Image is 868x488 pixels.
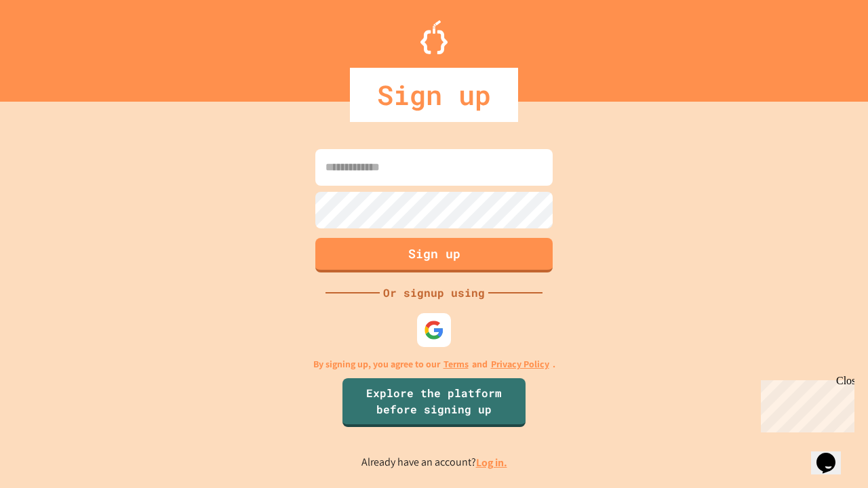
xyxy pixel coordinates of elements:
[424,320,444,340] img: google-icon.svg
[313,357,555,371] p: By signing up, you agree to our and .
[420,20,448,54] img: Logo.svg
[380,285,488,301] div: Or signup using
[443,357,469,371] a: Terms
[755,375,854,432] iframe: chat widget
[350,68,518,122] div: Sign up
[5,5,94,86] div: Chat with us now!Close
[811,434,854,474] iframe: chat widget
[315,238,553,272] button: Sign up
[491,357,549,371] a: Privacy Policy
[342,378,526,427] a: Explore the platform before signing up
[476,455,507,470] a: Log in.
[361,454,507,471] p: Already have an account?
